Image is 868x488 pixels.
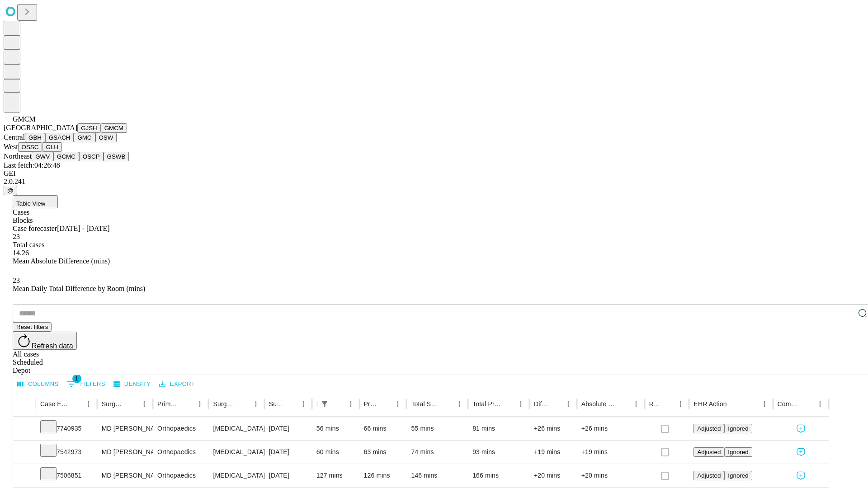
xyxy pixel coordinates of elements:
[102,464,148,487] div: MD [PERSON_NAME] [PERSON_NAME]
[250,398,262,410] button: Menu
[581,400,616,408] div: Absolute Difference
[411,464,463,487] div: 146 mins
[157,464,204,487] div: Orthopaedics
[728,449,748,455] span: Ignored
[411,441,463,464] div: 74 mins
[72,374,81,383] span: 1
[411,400,439,408] div: Total Scheduled Duration
[4,169,864,178] div: GEI
[16,200,45,207] span: Table View
[213,417,259,440] div: [MEDICAL_DATA] [MEDICAL_DATA] 2 OR MORE COMPARTMENTS
[4,143,18,150] span: West
[13,241,44,249] span: Total cases
[53,152,79,161] button: GCMC
[693,424,724,433] button: Adjusted
[316,441,355,464] div: 60 mins
[157,417,204,440] div: Orthopaedics
[111,377,153,391] button: Density
[581,464,640,487] div: +20 mins
[13,233,20,240] span: 23
[801,398,814,410] button: Sort
[472,441,525,464] div: 93 mins
[4,186,17,195] button: @
[534,417,572,440] div: +26 mins
[814,398,826,410] button: Menu
[4,133,25,141] span: Central
[40,464,93,487] div: 7506851
[697,472,721,479] span: Adjusted
[82,398,95,410] button: Menu
[514,398,527,410] button: Menu
[4,124,77,131] span: [GEOGRAPHIC_DATA]
[344,398,357,410] button: Menu
[45,133,74,142] button: GSACH
[13,115,36,123] span: GMCM
[758,398,771,410] button: Menu
[364,464,402,487] div: 126 mins
[453,398,466,410] button: Menu
[13,257,110,265] span: Mean Absolute Difference (mins)
[778,400,800,408] div: Comments
[13,285,145,292] span: Mean Daily Total Difference by Room (mins)
[379,398,392,410] button: Sort
[728,398,741,410] button: Sort
[25,133,45,142] button: GBH
[472,400,501,408] div: Total Predicted Duration
[57,225,109,232] span: [DATE] - [DATE]
[157,377,197,391] button: Export
[318,398,331,410] button: Show filters
[32,152,53,161] button: GWV
[7,187,14,194] span: @
[728,472,748,479] span: Ignored
[697,425,721,432] span: Adjusted
[70,398,82,410] button: Sort
[42,142,61,152] button: GLH
[79,152,104,161] button: OSCP
[18,421,31,437] button: Expand
[534,464,572,487] div: +20 mins
[157,441,204,464] div: Orthopaedics
[392,398,404,410] button: Menu
[104,152,129,161] button: GSWB
[269,417,307,440] div: [DATE]
[213,464,259,487] div: [MEDICAL_DATA] [MEDICAL_DATA]
[213,441,259,464] div: [MEDICAL_DATA] SURGICAL [MEDICAL_DATA] SHAVING
[581,417,640,440] div: +26 mins
[101,123,127,133] button: GMCM
[13,322,52,332] button: Reset filters
[284,398,297,410] button: Sort
[213,400,236,408] div: Surgery Name
[18,142,42,152] button: OSSC
[724,424,752,433] button: Ignored
[318,398,331,410] div: 1 active filter
[193,398,206,410] button: Menu
[502,398,514,410] button: Sort
[4,152,32,160] span: Northeast
[316,464,355,487] div: 127 mins
[40,441,93,464] div: 7542973
[661,398,674,410] button: Sort
[364,400,378,408] div: Predicted In Room Duration
[18,468,31,484] button: Expand
[581,441,640,464] div: +19 mins
[316,400,317,408] div: Scheduled In Room Duration
[472,464,525,487] div: 166 mins
[125,398,138,410] button: Sort
[269,441,307,464] div: [DATE]
[237,398,250,410] button: Sort
[18,445,31,460] button: Expand
[181,398,193,410] button: Sort
[40,400,69,408] div: Case Epic Id
[95,133,117,142] button: OSW
[316,417,355,440] div: 56 mins
[77,123,101,133] button: GJSH
[269,464,307,487] div: [DATE]
[617,398,630,410] button: Sort
[74,133,95,142] button: GMC
[13,225,57,232] span: Case forecaster
[40,417,93,440] div: 7740935
[4,161,60,169] span: Last fetch: 04:26:48
[102,441,148,464] div: MD [PERSON_NAME] [PERSON_NAME]
[13,277,20,284] span: 23
[693,447,724,457] button: Adjusted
